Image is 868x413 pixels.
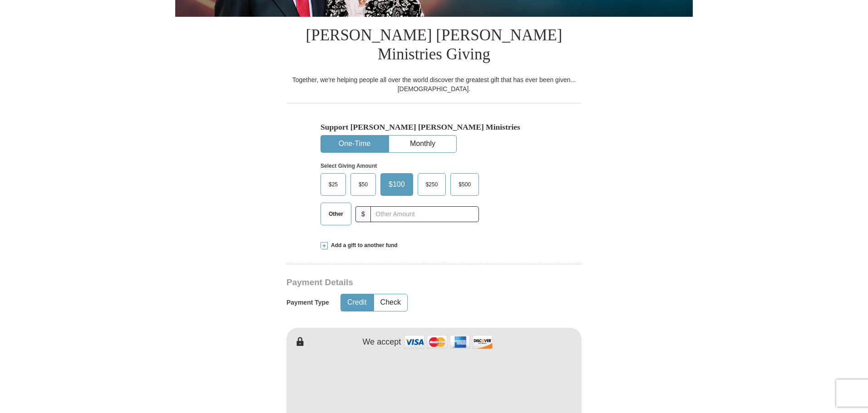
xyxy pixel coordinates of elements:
[370,206,479,222] input: Other Amount
[389,136,456,152] button: Monthly
[374,294,407,311] button: Check
[324,178,342,191] span: $25
[286,75,582,93] div: Together, we're helping people all over the world discover the greatest gift that has ever been g...
[421,178,443,191] span: $250
[454,178,475,191] span: $500
[355,206,371,222] span: $
[354,178,372,191] span: $50
[321,122,547,132] h5: Support [PERSON_NAME] [PERSON_NAME] Ministries
[384,178,409,191] span: $100
[321,163,377,169] strong: Select Giving Amount
[403,332,494,352] img: credit cards accepted
[321,136,388,152] button: One-Time
[324,207,348,221] span: Other
[363,337,401,347] h4: We accept
[286,17,582,75] h1: [PERSON_NAME] [PERSON_NAME] Ministries Giving
[341,294,373,311] button: Credit
[328,242,398,249] span: Add a gift to another fund
[286,277,518,288] h3: Payment Details
[286,299,329,306] h5: Payment Type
